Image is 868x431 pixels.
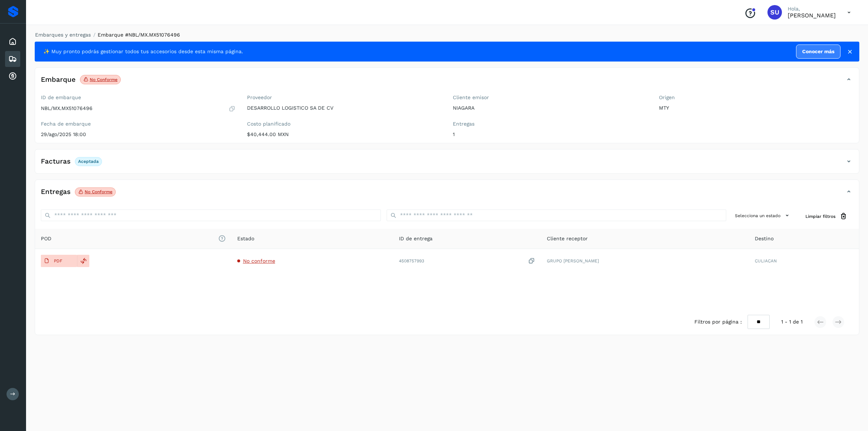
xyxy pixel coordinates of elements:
[41,76,76,84] h4: Embarque
[800,210,853,223] button: Limpiar filtros
[749,249,859,273] td: CULIACAN
[35,155,859,173] div: FacturasAceptada
[453,131,647,138] p: 1
[41,94,235,101] label: ID de embarque
[41,121,235,127] label: Fecha de embarque
[755,235,774,242] span: Destino
[237,235,254,242] span: Estado
[85,189,112,194] p: No conforme
[41,235,226,242] span: POD
[98,32,180,38] span: Embarque #NBL/MX.MX51076496
[54,258,62,263] p: PDF
[247,105,442,111] p: DESARROLLO LOGISTICO SA DE CV
[399,235,433,242] span: ID de entrega
[41,131,235,138] p: 29/ago/2025 18:00
[659,94,854,101] label: Origen
[77,255,89,267] div: Reemplazar POD
[5,68,20,84] div: Cuentas por cobrar
[35,32,91,38] a: Embarques y entregas
[805,213,835,220] span: Limpiar filtros
[247,131,442,138] p: $40,444.00 MXN
[732,210,794,221] button: Selecciona un estado
[247,121,442,127] label: Costo planificado
[541,249,749,273] td: GRUPO [PERSON_NAME]
[35,73,859,92] div: EmbarqueNo conforme
[43,48,243,55] span: ✨ Muy pronto podrás gestionar todos tus accesorios desde esta misma página.
[41,188,71,196] h4: Entregas
[243,258,275,264] span: No conforme
[247,94,442,101] label: Proveedor
[547,235,588,242] span: Cliente receptor
[694,318,742,326] span: Filtros por página :
[41,255,77,267] button: PDF
[5,34,20,50] div: Inicio
[659,105,854,111] p: MTY
[35,31,859,39] nav: breadcrumb
[453,121,647,127] label: Entregas
[78,159,99,164] p: Aceptada
[453,105,647,111] p: NIAGARA
[90,77,118,82] p: No conforme
[35,186,859,204] div: EntregasNo conforme
[41,105,93,111] p: NBL/MX.MX51076496
[781,318,803,326] span: 1 - 1 de 1
[41,157,71,166] h4: Facturas
[453,94,647,101] label: Cliente emisor
[788,6,836,12] p: Hola,
[796,45,841,59] a: Conocer más
[5,51,20,67] div: Embarques
[399,257,535,265] div: 4508757993
[788,12,836,19] p: Sayra Ugalde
